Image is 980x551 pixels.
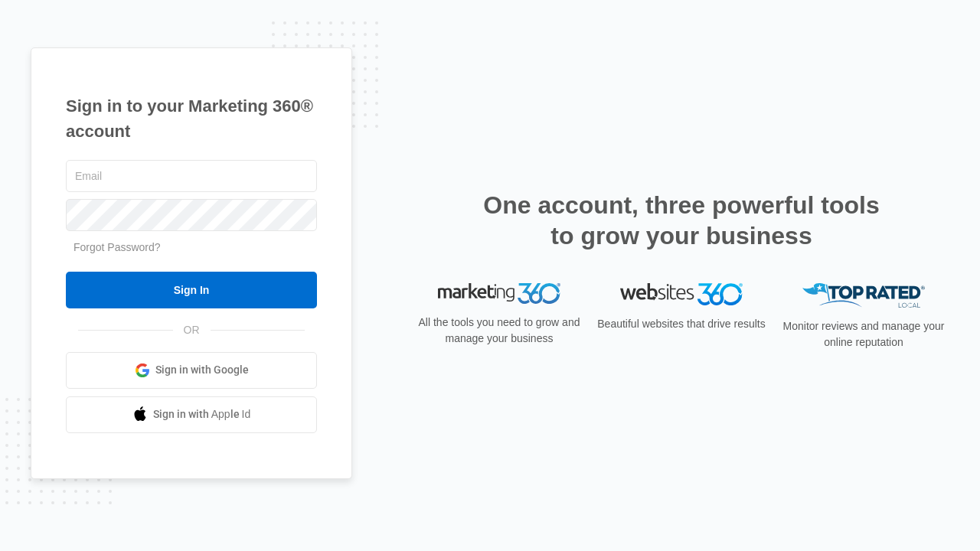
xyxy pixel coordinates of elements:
[66,352,317,389] a: Sign in with Google
[778,318,949,350] p: Monitor reviews and manage your online reputation
[66,160,317,192] input: Email
[66,396,317,433] a: Sign in with Apple Id
[66,93,317,144] h1: Sign in to your Marketing 360® account
[620,283,743,305] img: Websites 360
[153,406,251,422] span: Sign in with Apple Id
[73,241,161,253] a: Forgot Password?
[438,283,560,305] img: Marketing 360
[173,322,211,338] span: OR
[155,362,249,378] span: Sign in with Google
[596,316,767,332] p: Beautiful websites that drive results
[413,315,585,347] p: All the tools you need to grow and manage your business
[66,272,317,308] input: Sign In
[479,190,884,251] h2: One account, three powerful tools to grow your business
[802,283,925,308] img: Top Rated Local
